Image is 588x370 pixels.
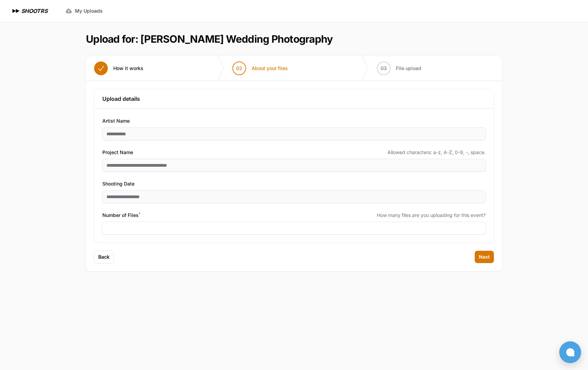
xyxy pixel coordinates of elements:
[369,56,430,81] button: 03 File upload
[113,65,143,72] span: How it works
[381,65,387,72] span: 03
[559,341,581,363] button: Open chat window
[479,253,490,260] span: Next
[224,56,296,81] button: 02 About your files
[11,7,48,15] a: SHOOTRS SHOOTRS
[102,95,486,103] h3: Upload details
[102,180,135,188] span: Shooting Date
[86,33,333,45] h1: Upload for: [PERSON_NAME] Wedding Photography
[377,212,486,219] span: How many files are you uploading for this event?
[475,251,494,263] button: Next
[98,253,110,260] span: Back
[102,211,140,219] span: Number of Files
[11,7,21,15] img: SHOOTRS
[94,251,114,263] button: Back
[102,117,130,125] span: Artist Name
[75,8,103,14] span: My Uploads
[387,149,486,156] span: Allowed characters: a-z, A-Z, 0-9, -, space.
[21,7,48,15] h1: SHOOTRS
[86,56,152,81] button: How it works
[252,65,288,72] span: About your files
[396,65,421,72] span: File upload
[236,65,242,72] span: 02
[102,148,133,156] span: Project Name
[61,5,107,17] a: My Uploads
